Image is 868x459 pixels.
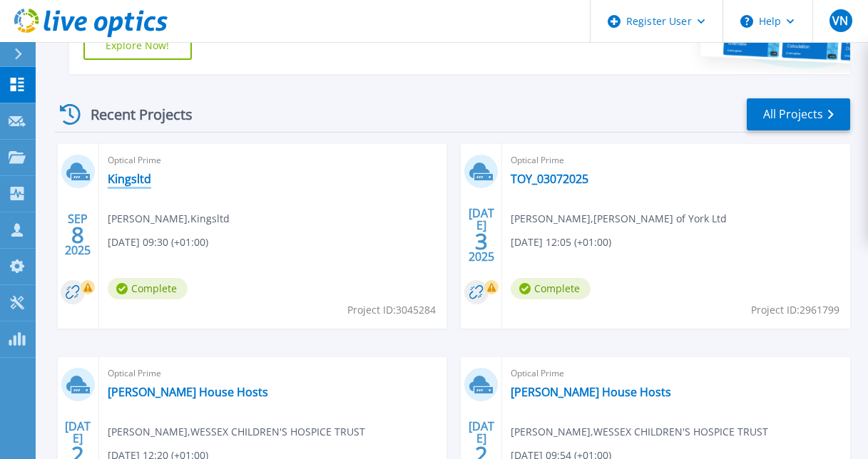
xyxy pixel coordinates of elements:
span: [PERSON_NAME] , [PERSON_NAME] of York Ltd [511,211,727,227]
span: [DATE] 12:05 (+01:00) [511,234,611,250]
span: Optical Prime [108,153,439,168]
span: [PERSON_NAME] , WESSEX CHILDREN'S HOSPICE TRUST [511,424,768,440]
a: TOY_03072025 [511,172,588,186]
a: [PERSON_NAME] House Hosts [511,385,671,399]
a: All Projects [747,98,850,130]
span: Complete [108,278,188,299]
a: Kingsltd [108,172,151,186]
span: [PERSON_NAME] , Kingsltd [108,211,230,227]
a: Explore Now! [83,31,192,60]
div: [DATE] 2025 [468,209,495,261]
span: 3 [475,235,488,247]
span: Optical Prime [511,366,842,381]
span: Optical Prime [511,153,842,168]
span: [DATE] 09:30 (+01:00) [108,234,208,250]
span: 8 [71,229,84,241]
span: Complete [511,278,591,299]
span: VN [832,15,848,26]
span: Optical Prime [108,366,439,381]
div: SEP 2025 [64,209,91,261]
span: Project ID: 3045284 [347,302,436,318]
span: [PERSON_NAME] , WESSEX CHILDREN'S HOSPICE TRUST [108,424,365,440]
div: Recent Projects [55,97,212,132]
span: Project ID: 2961799 [751,302,839,318]
a: [PERSON_NAME] House Hosts [108,385,268,399]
